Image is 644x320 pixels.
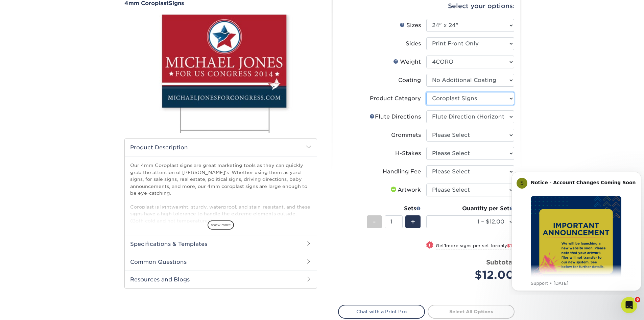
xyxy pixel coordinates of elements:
[208,220,234,230] span: show more
[429,242,430,249] span: !
[486,258,514,266] strong: Subtotal
[509,166,644,295] iframe: Intercom notifications message
[635,297,640,302] span: 6
[338,305,425,318] a: Chat with a Print Pro
[507,243,514,248] span: $11
[406,40,421,48] div: Sides
[428,305,515,318] a: Select All Options
[383,168,421,176] div: Handling Fee
[367,205,421,213] div: Sets
[431,267,514,283] div: $12.00
[426,205,514,213] div: Quantity per Set
[125,253,317,271] h2: Common Questions
[621,297,637,313] iframe: Intercom live chat
[2,299,57,318] iframe: Google Customer Reviews
[393,58,421,66] div: Weight
[370,94,421,103] div: Product Category
[411,217,415,227] span: +
[436,243,514,250] small: Get more signs per set for
[395,149,421,157] div: H-Stakes
[497,243,514,248] span: only
[391,131,421,139] div: Grommets
[373,217,376,227] span: -
[125,139,317,156] h2: Product Description
[400,21,421,29] div: Sizes
[369,113,421,121] div: Flute Directions
[125,235,317,253] h2: Specifications & Templates
[398,76,421,84] div: Coating
[389,186,421,194] div: Artwork
[444,243,446,248] strong: 1
[124,7,317,141] img: 4mm Coroplast 01
[125,271,317,288] h2: Resources and Blogs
